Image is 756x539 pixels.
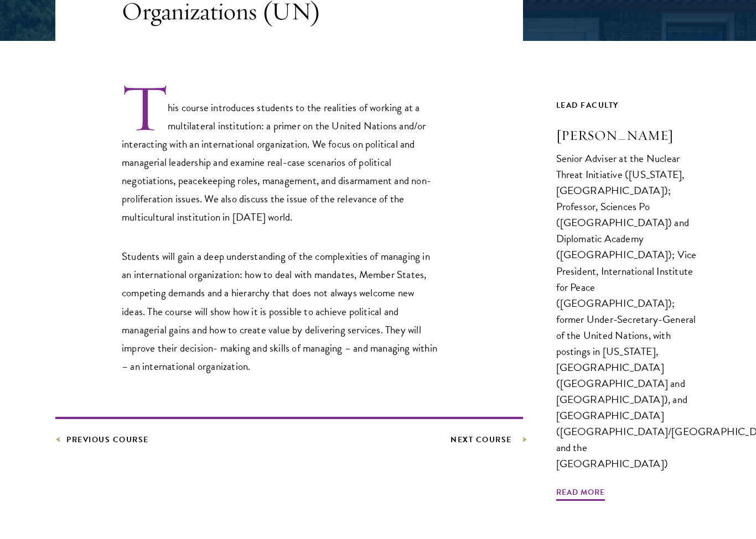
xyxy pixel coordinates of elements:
[556,126,701,145] h3: [PERSON_NAME]
[556,98,701,112] div: Lead Faculty
[451,433,523,447] a: Next Course
[55,433,149,447] a: Previous Course
[556,98,701,493] a: Lead Faculty [PERSON_NAME] Senior Adviser at the Nuclear Threat Initiative ([US_STATE], [GEOGRAPH...
[122,247,437,375] p: Students will gain a deep understanding of the complexities of managing in an international organ...
[556,485,605,503] span: Read More
[556,150,701,472] div: Senior Adviser at the Nuclear Threat Initiative ([US_STATE], [GEOGRAPHIC_DATA]); Professor, Scien...
[122,82,437,226] p: This course introduces students to the realities of working at a multilateral institution: a prim...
